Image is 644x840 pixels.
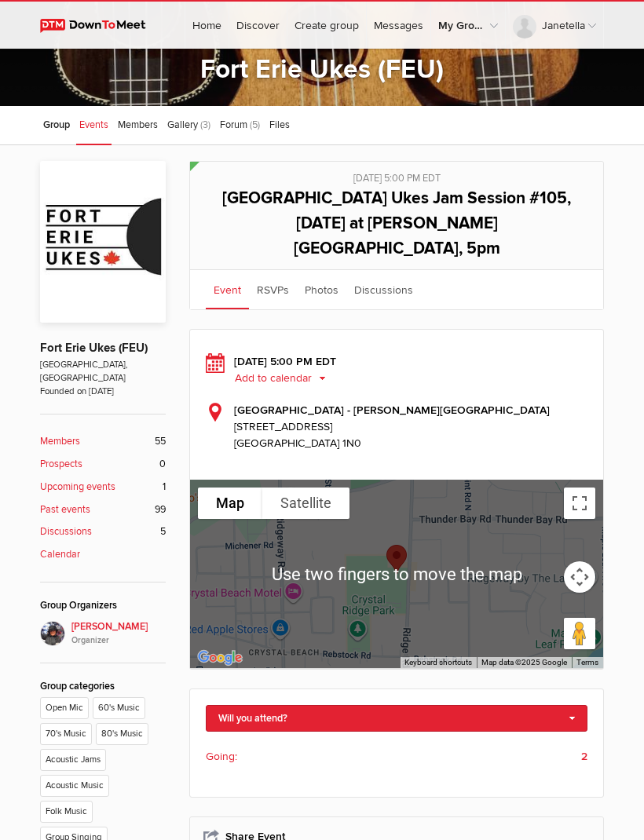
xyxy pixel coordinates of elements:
span: Members [118,119,158,131]
a: Event [206,270,249,309]
a: Terms (opens in new tab) [576,658,598,667]
a: My Groups [431,2,505,49]
span: Founded on [DATE] [40,385,166,398]
a: Group [40,106,73,145]
span: Group [43,119,70,131]
i: Organizer [71,634,166,647]
a: RSVPs [249,270,297,309]
a: Events [76,106,112,145]
b: Past events [40,502,90,517]
span: Forum [220,119,247,131]
a: Members [115,106,161,145]
a: Home [185,2,229,49]
a: Prospects 0 [40,457,166,472]
img: Elaine [40,621,65,646]
div: Group Organizers [40,598,166,613]
a: Discussions 5 [40,524,166,539]
b: Members [40,434,80,449]
a: Discussions [346,270,421,309]
button: Keyboard shortcuts [404,657,472,668]
span: 0 [159,457,166,472]
span: 1 [163,480,166,495]
img: DownToMeet [40,19,160,33]
span: [PERSON_NAME] [71,619,166,647]
a: Fort Erie Ukes (FEU) [200,53,444,86]
b: 2 [581,748,587,765]
span: (5) [250,119,260,131]
div: Group categories [40,679,166,694]
a: Past events 99 [40,502,166,517]
button: Show street map [198,488,262,519]
span: [GEOGRAPHIC_DATA] Ukes Jam Session #105, [DATE] at [PERSON_NAME][GEOGRAPHIC_DATA], 5pm [222,188,571,258]
button: Map camera controls [564,561,595,593]
a: Open this area in Google Maps (opens a new window) [194,648,246,668]
a: Upcoming events 1 [40,480,166,495]
a: Fort Erie Ukes (FEU) [40,341,148,356]
button: Toggle fullscreen view [564,488,595,519]
span: Going: [206,748,237,765]
a: Will you attend? [206,705,587,732]
span: 5 [160,524,166,539]
button: Drag Pegman onto the map to open Street View [564,618,595,649]
b: Discussions [40,524,92,539]
a: Files [266,106,293,145]
span: Map data ©2025 Google [481,658,567,667]
span: Gallery [167,119,198,131]
img: Google [194,648,246,668]
a: [PERSON_NAME]Organizer [40,621,166,647]
div: [DATE] 5:00 PM EDT [202,162,591,186]
b: [GEOGRAPHIC_DATA] - [PERSON_NAME][GEOGRAPHIC_DATA] [234,404,550,417]
span: 55 [155,434,166,449]
img: Fort Erie Ukes (FEU) [40,161,166,323]
b: Upcoming events [40,480,115,495]
a: Gallery (3) [164,106,214,145]
span: Events [79,119,108,131]
a: Messages [367,2,430,49]
span: 99 [155,502,166,517]
span: [STREET_ADDRESS] [234,418,587,435]
a: Janetella [506,2,603,49]
a: Forum (5) [217,106,263,145]
b: Prospects [40,457,82,472]
a: Members 55 [40,434,166,449]
div: [DATE] 5:00 PM EDT [206,353,587,386]
a: Photos [297,270,346,309]
b: Calendar [40,547,80,562]
span: [GEOGRAPHIC_DATA], [GEOGRAPHIC_DATA] [40,358,166,385]
span: Files [269,119,290,131]
span: [GEOGRAPHIC_DATA] 1N0 [234,436,361,450]
button: Add to calendar [234,371,338,385]
a: Discover [229,2,287,49]
a: Create group [287,2,366,49]
span: (3) [200,119,210,131]
a: Calendar [40,547,166,562]
button: Show satellite imagery [262,488,349,519]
